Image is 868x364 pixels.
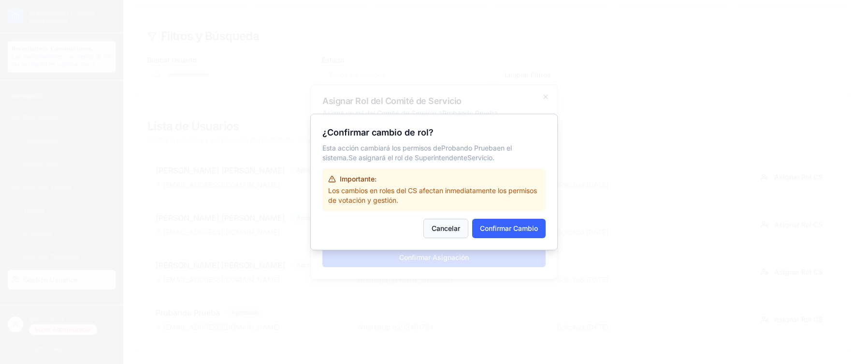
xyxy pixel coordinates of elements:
[340,174,376,184] span: Importante:
[328,186,540,205] p: Los cambios en roles del CS afectan inmediatamente los permisos de votación y gestión.
[322,126,546,139] h2: ¿Confirmar cambio de rol?
[322,143,546,211] p: Esta acción cambiará los permisos de Probando Prueba en el sistema. Se asignará el rol de Superin...
[472,219,546,238] button: Confirmar Cambio
[423,219,468,238] button: Cancelar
